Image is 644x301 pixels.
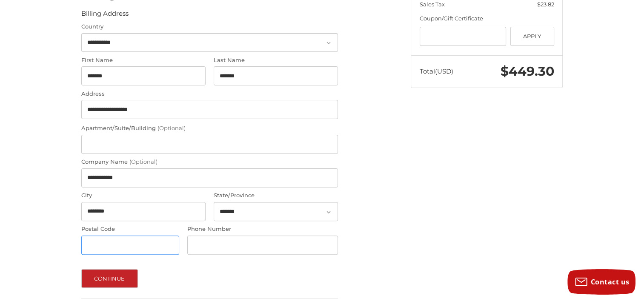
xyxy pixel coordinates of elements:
[81,9,129,23] legend: Billing Address
[81,56,206,65] label: First Name
[81,90,338,98] label: Address
[214,191,338,200] label: State/Province
[81,225,179,233] label: Postal Code
[187,225,338,233] label: Phone Number
[537,1,554,8] span: $23.82
[81,191,206,200] label: City
[129,158,157,165] small: (Optional)
[81,23,338,31] label: Country
[420,1,445,8] span: Sales Tax
[214,56,338,65] label: Last Name
[157,125,186,131] small: (Optional)
[510,27,554,46] button: Apply
[420,27,507,46] input: Gift Certificate or Coupon Code
[567,269,635,295] button: Contact us
[81,124,338,133] label: Apartment/Suite/Building
[501,63,554,79] span: $449.30
[81,269,138,288] button: Continue
[420,67,453,75] span: Total (USD)
[81,158,338,166] label: Company Name
[420,14,554,23] div: Coupon/Gift Certificate
[591,277,630,287] span: Contact us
